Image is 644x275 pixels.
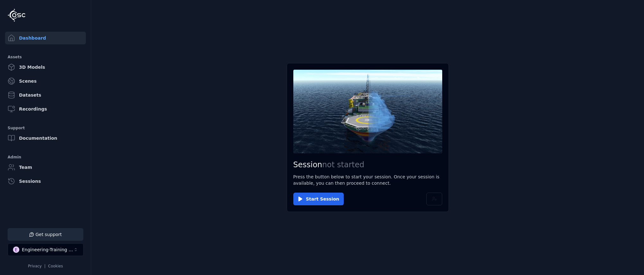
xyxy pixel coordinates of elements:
img: Logo [8,9,25,22]
h2: Session [293,160,442,170]
a: Scenes [5,75,86,87]
a: Privacy [28,264,41,268]
a: Team [5,161,86,174]
div: Engineering-Training (SSO Staging) [22,246,73,253]
a: Recordings [5,103,86,115]
div: Admin [8,153,83,161]
button: Get support [8,228,83,241]
div: Assets [8,53,83,61]
p: Press the button below to start your session. Once your session is available, you can then procee... [293,174,442,186]
a: Dashboard [5,32,86,44]
a: Documentation [5,132,86,144]
a: Sessions [5,175,86,188]
button: Start Session [293,193,344,205]
span: not started [322,160,364,169]
a: Cookies [48,264,63,268]
div: Support [8,124,83,132]
div: E [13,246,19,253]
a: Datasets [5,89,86,101]
a: 3D Models [5,61,86,74]
button: Select a workspace [8,243,84,256]
span: | [44,264,46,268]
